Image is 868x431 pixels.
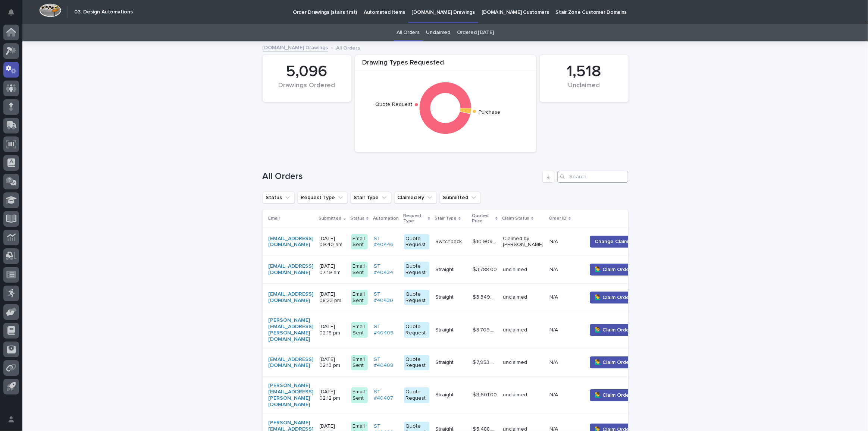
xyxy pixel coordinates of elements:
p: $ 10,909.00 [473,237,498,245]
div: Email Sent [351,387,368,403]
a: [PERSON_NAME][EMAIL_ADDRESS][PERSON_NAME][DOMAIN_NAME] [269,317,314,342]
tr: [EMAIL_ADDRESS][DOMAIN_NAME] [DATE] 08:23 pmEmail SentST #40430 Quote RequestStraightStraight $ 3... [263,283,651,311]
button: 🙋‍♂️ Claim Order [590,324,636,336]
img: Workspace Logo [39,3,61,17]
a: [EMAIL_ADDRESS][DOMAIN_NAME] [269,236,314,248]
p: unclaimed [503,359,543,366]
div: Notifications [9,9,19,21]
p: Order ID [549,214,567,223]
p: Quoted Price [472,212,493,226]
tr: [EMAIL_ADDRESS][DOMAIN_NAME] [DATE] 02:13 pmEmail SentST #40408 Quote RequestStraightStraight $ 7... [263,349,651,377]
a: [DOMAIN_NAME] Drawings [263,43,328,51]
p: unclaimed [503,294,543,301]
button: Status [263,192,295,204]
p: Claimed by [PERSON_NAME] [503,236,543,248]
a: [EMAIL_ADDRESS][DOMAIN_NAME] [269,356,314,369]
span: 🙋‍♂️ Claim Order [595,294,631,301]
a: All Orders [397,24,420,41]
button: Stair Type [351,192,391,204]
p: N/A [549,390,560,398]
p: Straight [435,358,455,366]
p: Status [350,214,364,223]
p: $ 3,709.00 [473,325,498,333]
p: [DATE] 02:13 pm [320,356,345,369]
div: Email Sent [351,262,368,277]
p: Automation [373,214,399,223]
p: Switchback [435,237,463,245]
p: $ 7,953.00 [473,358,498,366]
div: Quote Request [404,262,429,277]
p: Claim Status [502,214,529,223]
div: 5,096 [275,62,339,81]
a: [EMAIL_ADDRESS][DOMAIN_NAME] [269,291,314,304]
span: 🙋‍♂️ Claim Order [595,359,631,366]
span: Change Claimer [595,238,633,245]
div: Email Sent [351,290,368,305]
p: Email [269,214,280,223]
tr: [EMAIL_ADDRESS][DOMAIN_NAME] [DATE] 09:40 amEmail SentST #40446 Quote RequestSwitchbackSwitchback... [263,228,651,256]
a: ST #40430 [374,291,398,304]
p: [DATE] 09:40 am [320,236,345,248]
a: ST #40409 [374,324,398,336]
a: Unclaimed [426,24,450,41]
h1: All Orders [263,171,539,182]
p: $ 3,349.00 [473,293,498,301]
p: unclaimed [503,327,543,333]
text: Quote Request [375,102,412,107]
p: Straight [435,293,455,301]
p: $ 3,601.00 [473,390,498,398]
a: Ordered [DATE] [457,24,494,41]
span: 🙋‍♂️ Claim Order [595,326,631,334]
p: N/A [549,293,560,301]
input: Search [557,171,628,183]
p: unclaimed [503,392,543,398]
div: Quote Request [404,322,429,338]
div: 1,518 [552,62,616,81]
div: Drawings Ordered [275,82,339,97]
p: Stair Type [435,214,457,223]
div: Quote Request [404,355,429,371]
button: 🙋‍♂️ Claim Order [590,389,636,401]
div: Email Sent [351,234,368,250]
span: 🙋‍♂️ Claim Order [595,391,631,399]
p: [DATE] 08:23 pm [320,291,345,304]
span: 🙋‍♂️ Claim Order [595,266,631,273]
p: unclaimed [503,267,543,273]
p: N/A [549,325,560,333]
a: ST #40446 [374,236,398,248]
h2: 03. Design Automations [74,9,133,15]
p: [DATE] 07:19 am [320,263,345,276]
button: Submitted [440,192,481,204]
button: 🙋‍♂️ Claim Order [590,264,636,276]
button: 🙋‍♂️ Claim Order [590,356,636,368]
div: Quote Request [404,387,429,403]
div: Quote Request [404,234,429,250]
p: Straight [435,390,455,398]
p: Straight [435,325,455,333]
p: N/A [549,265,560,273]
div: Email Sent [351,322,368,338]
text: Purchase [479,110,501,115]
div: Drawing Types Requested [355,59,536,71]
a: ST #40434 [374,263,398,276]
p: $ 3,788.00 [473,265,498,273]
p: Request Type [403,212,426,226]
button: 🙋‍♂️ Claim Order [590,292,636,303]
a: ST #40408 [374,356,398,369]
a: ST #40407 [374,389,398,402]
button: Request Type [298,192,348,204]
button: Claimed By [394,192,437,204]
button: Notifications [3,4,19,20]
div: Unclaimed [552,82,616,97]
p: N/A [549,237,560,245]
tr: [PERSON_NAME][EMAIL_ADDRESS][PERSON_NAME][DOMAIN_NAME] [DATE] 02:12 pmEmail SentST #40407 Quote R... [263,377,651,414]
tr: [PERSON_NAME][EMAIL_ADDRESS][PERSON_NAME][DOMAIN_NAME] [DATE] 02:18 pmEmail SentST #40409 Quote R... [263,311,651,349]
p: [DATE] 02:12 pm [320,389,345,402]
p: Straight [435,265,455,273]
div: Email Sent [351,355,368,371]
div: Quote Request [404,290,429,305]
a: [PERSON_NAME][EMAIL_ADDRESS][PERSON_NAME][DOMAIN_NAME] [269,383,314,408]
tr: [EMAIL_ADDRESS][DOMAIN_NAME] [DATE] 07:19 amEmail SentST #40434 Quote RequestStraightStraight $ 3... [263,256,651,284]
a: [EMAIL_ADDRESS][DOMAIN_NAME] [269,263,314,276]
